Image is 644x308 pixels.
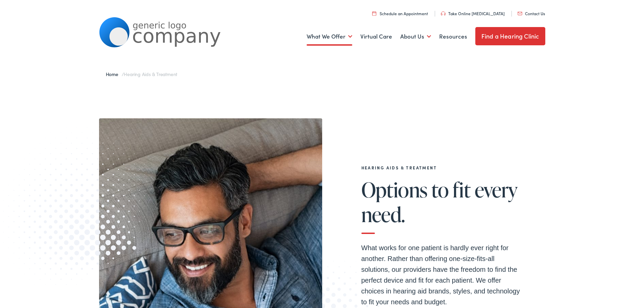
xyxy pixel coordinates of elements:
[518,12,522,15] img: utility icon
[372,11,376,16] img: utility icon
[361,165,524,170] h2: Hearing Aids & Treatment
[518,10,545,16] a: Contact Us
[106,71,177,77] span: /
[453,179,471,201] span: fit
[400,24,431,49] a: About Us
[361,242,524,307] p: What works for one patient is hardly ever right for another. Rather than offering one-size-fits-a...
[475,27,545,45] a: Find a Hearing Clinic
[361,203,405,226] span: need.
[124,71,177,77] span: Hearing Aids & Treatment
[307,24,352,49] a: What We Offer
[431,179,449,201] span: to
[441,10,505,16] a: Take Online [MEDICAL_DATA]
[475,179,518,201] span: every
[360,24,392,49] a: Virtual Care
[372,10,428,16] a: Schedule an Appointment
[106,71,122,77] a: Home
[441,11,446,16] img: utility icon
[439,24,467,49] a: Resources
[361,179,428,201] span: Options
